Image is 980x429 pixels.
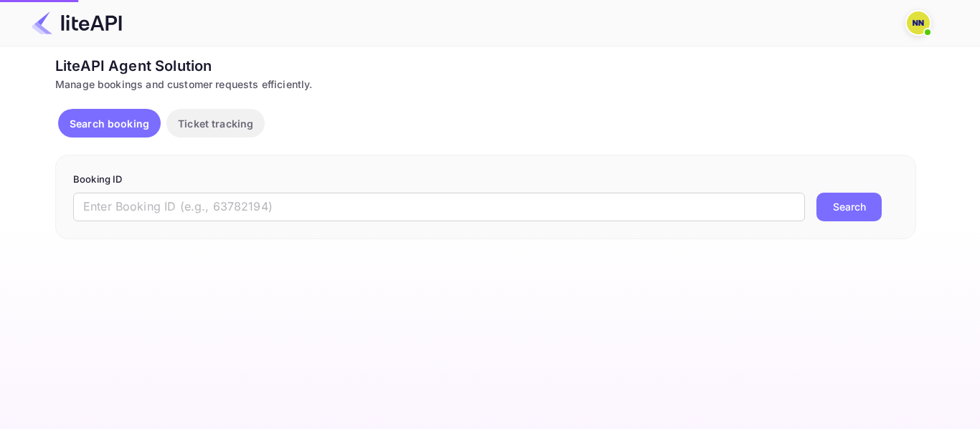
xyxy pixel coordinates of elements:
[178,116,253,131] p: Ticket tracking
[907,11,930,34] img: N/A N/A
[70,116,149,131] p: Search booking
[55,55,916,77] div: LiteAPI Agent Solution
[73,193,805,221] input: Enter Booking ID (e.g., 63782194)
[32,11,122,34] img: LiteAPI Logo
[55,77,916,92] div: Manage bookings and customer requests efficiently.
[816,193,882,221] button: Search
[73,173,898,187] p: Booking ID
